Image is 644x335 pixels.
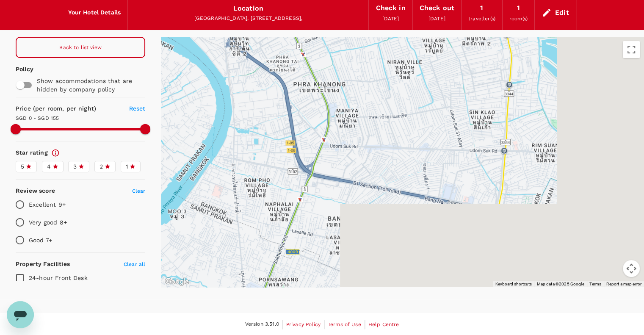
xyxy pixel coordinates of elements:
span: 3 [73,162,77,171]
iframe: Button to launch messaging window [7,301,34,328]
span: Terms of Use [328,321,361,327]
p: Show accommodations that are hidden by company policy [37,77,139,94]
span: 2 [100,162,103,171]
h6: Price (per room, per night) [16,104,113,114]
span: Clear all [124,261,145,267]
div: Location [233,3,263,14]
span: 24-hour Front Desk [29,274,88,281]
h6: Property Facilities [16,260,70,269]
div: 1 [480,2,483,14]
span: Privacy Policy [286,321,321,327]
a: Back to list view [16,37,145,58]
div: Check in [376,2,405,14]
p: Very good 8+ [29,218,67,227]
h6: Review score [16,186,55,196]
h6: Star rating [16,148,48,158]
span: [DATE] [382,16,399,22]
span: 5 [21,162,24,171]
span: [DATE] [428,16,445,22]
div: [GEOGRAPHIC_DATA], [STREET_ADDRESS], [135,14,362,23]
div: 1 [517,2,520,14]
a: Terms of Use [328,320,361,329]
button: Toggle fullscreen view [623,41,640,58]
button: Keyboard shortcuts [495,281,531,287]
p: Good 7+ [29,236,52,244]
span: Reset [129,105,146,112]
p: Policy [16,65,23,73]
span: room(s) [509,16,528,22]
a: Help Centre [368,320,399,329]
button: Map camera controls [623,260,640,277]
span: 1 [126,162,128,171]
img: Google [163,276,191,287]
span: 4 [47,162,51,171]
p: Excellent 9+ [29,200,66,209]
a: Terms (opens in new tab) [589,282,602,286]
span: Back to list view [59,44,102,50]
span: Version 3.51.0 [245,320,279,329]
div: Check out [420,2,454,14]
a: Report a map error [606,282,641,286]
span: traveller(s) [468,16,495,22]
span: Clear [132,188,146,194]
div: Edit [555,7,569,19]
a: Privacy Policy [286,320,321,329]
svg: Star ratings are awarded to properties to represent the quality of services, facilities, and amen... [51,149,60,157]
span: Map data ©2025 Google [536,282,584,286]
a: Open this area in Google Maps (opens a new window) [163,276,191,287]
span: Help Centre [368,321,399,327]
h6: Your Hotel Details [68,8,121,17]
span: SGD 0 - SGD 155 [16,115,59,121]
